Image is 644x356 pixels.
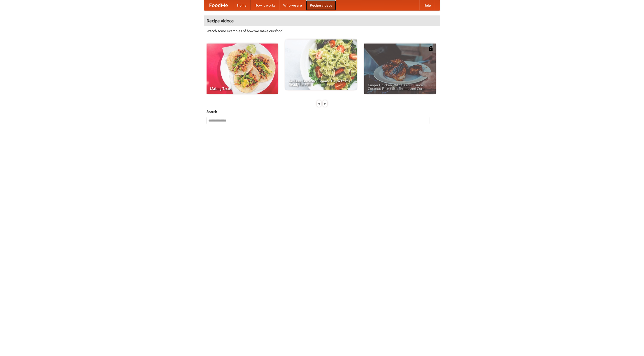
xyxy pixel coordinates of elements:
a: Recipe videos [306,0,336,10]
div: » [323,100,327,107]
a: FoodMe [204,0,233,10]
p: Watch some examples of how we make our food! [207,28,437,33]
a: How it works [251,0,279,10]
img: 483408.png [428,46,433,51]
a: Who we are [279,0,306,10]
div: « [317,100,321,107]
span: An Easy, Summery Tomato Pasta That's Ready for Fall [289,79,353,86]
h4: Recipe videos [204,16,440,26]
a: Help [419,0,435,10]
a: An Easy, Summery Tomato Pasta That's Ready for Fall [285,39,357,90]
a: Home [233,0,251,10]
h5: Search [207,109,437,114]
span: Making Tacos [210,87,274,90]
a: Making Tacos [207,44,278,94]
